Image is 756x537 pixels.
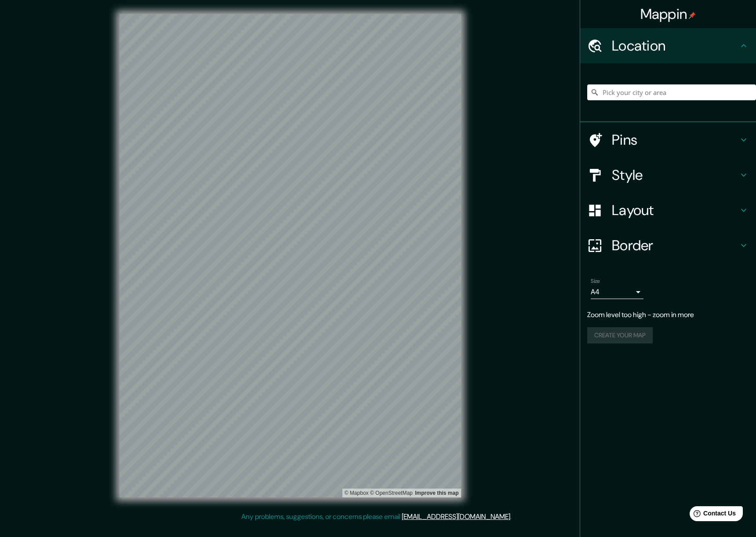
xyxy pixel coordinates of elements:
[580,193,756,228] div: Layout
[612,237,738,254] h4: Border
[580,28,756,63] div: Location
[678,503,746,527] iframe: Help widget launcher
[640,5,696,23] h4: Mappin
[612,131,738,149] h4: Pins
[241,511,512,522] p: Any problems, suggestions, or concerns please email .
[612,201,738,219] h4: Layout
[689,12,696,19] img: pin-icon.png
[580,157,756,193] div: Style
[580,228,756,263] div: Border
[370,490,413,496] a: OpenStreetMap
[402,512,510,521] a: [EMAIL_ADDRESS][DOMAIN_NAME]
[591,278,600,285] label: Size
[591,285,643,299] div: A4
[580,122,756,157] div: Pins
[612,37,738,55] h4: Location
[587,84,756,100] input: Pick your city or area
[512,511,513,522] div: .
[587,310,749,320] p: Zoom level too high - zoom in more
[415,490,458,496] a: Map feedback
[513,511,515,522] div: .
[120,14,461,497] canvas: Map
[345,490,369,496] a: Mapbox
[612,166,738,184] h4: Style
